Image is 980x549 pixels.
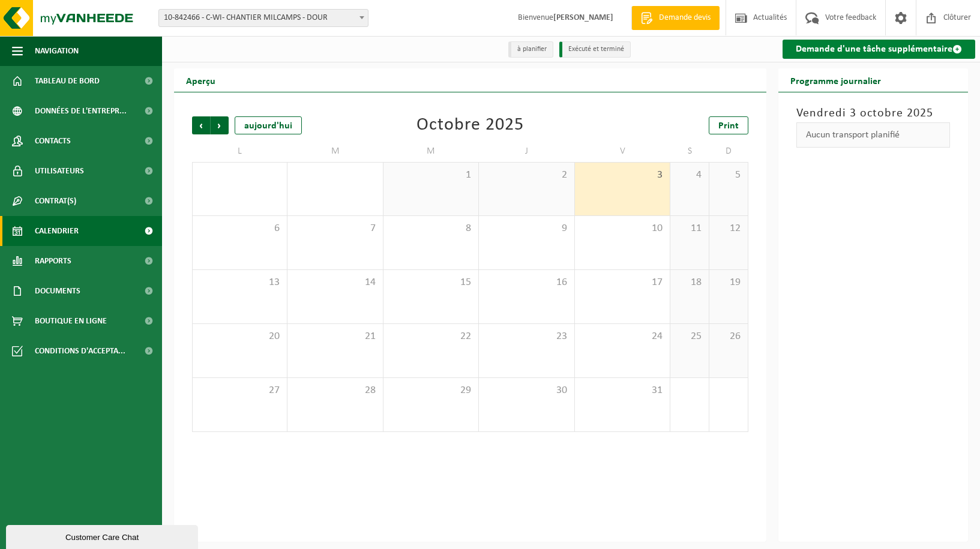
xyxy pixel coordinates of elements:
[796,122,950,148] div: Aucun transport planifié
[199,222,281,235] span: 6
[35,66,100,96] span: Tableau de bord
[192,140,287,162] td: L
[581,276,664,289] span: 17
[485,330,568,343] span: 23
[389,384,472,397] span: 29
[559,41,631,58] li: Exécuté et terminé
[35,216,79,246] span: Calendrier
[676,276,703,289] span: 18
[383,140,479,162] td: M
[199,276,281,289] span: 13
[553,13,613,22] strong: [PERSON_NAME]
[211,116,229,134] span: Suivant
[709,116,748,134] a: Print
[35,276,80,306] span: Documents
[485,169,568,182] span: 2
[199,384,281,397] span: 27
[174,68,227,92] h2: Aperçu
[715,330,742,343] span: 26
[718,121,739,131] span: Print
[235,116,302,134] div: aujourd'hui
[35,96,127,126] span: Données de l'entrepr...
[192,116,210,134] span: Précédent
[293,330,376,343] span: 21
[670,140,709,162] td: S
[485,222,568,235] span: 9
[35,186,76,216] span: Contrat(s)
[715,169,742,182] span: 5
[159,10,368,26] span: 10-842466 - C-WI- CHANTIER MILCAMPS - DOUR
[35,36,79,66] span: Navigation
[389,276,472,289] span: 15
[199,330,281,343] span: 20
[676,222,703,235] span: 11
[416,116,524,134] div: Octobre 2025
[715,222,742,235] span: 12
[479,140,574,162] td: J
[6,523,200,549] iframe: chat widget
[631,6,720,30] a: Demande devis
[709,140,748,162] td: D
[485,384,568,397] span: 30
[293,384,376,397] span: 28
[581,330,664,343] span: 24
[656,12,714,24] span: Demande devis
[508,41,553,58] li: à planifier
[783,40,975,59] a: Demande d'une tâche supplémentaire
[35,306,107,336] span: Boutique en ligne
[581,384,664,397] span: 31
[581,222,664,235] span: 10
[293,222,376,235] span: 7
[293,276,376,289] span: 14
[35,126,71,156] span: Contacts
[35,156,84,186] span: Utilisateurs
[796,104,950,122] h3: Vendredi 3 octobre 2025
[581,169,664,182] span: 3
[715,276,742,289] span: 19
[389,222,472,235] span: 8
[485,276,568,289] span: 16
[676,330,703,343] span: 25
[287,140,383,162] td: M
[575,140,670,162] td: V
[676,169,703,182] span: 4
[389,169,472,182] span: 1
[389,330,472,343] span: 22
[35,246,71,276] span: Rapports
[778,68,893,92] h2: Programme journalier
[35,336,125,366] span: Conditions d'accepta...
[158,9,368,27] span: 10-842466 - C-WI- CHANTIER MILCAMPS - DOUR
